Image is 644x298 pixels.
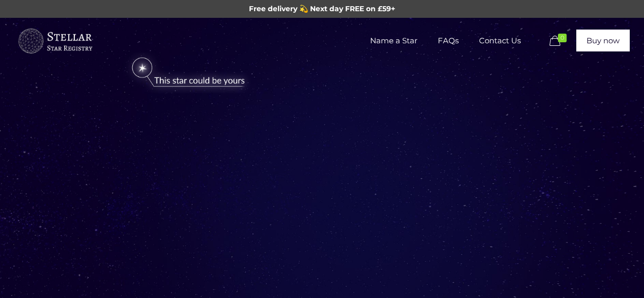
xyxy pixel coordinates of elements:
a: Buy a Star [17,18,93,64]
a: Contact Us [469,18,531,64]
span: Name a Star [360,25,428,56]
a: 0 [547,35,572,47]
span: Free delivery 💫 Next day FREE on £59+ [249,4,395,13]
a: FAQs [428,18,469,64]
span: Contact Us [469,25,531,56]
span: FAQs [428,25,469,56]
a: Name a Star [360,18,428,64]
img: star-could-be-yours.png [119,52,258,93]
img: buyastar-logo-transparent [17,26,93,57]
span: 0 [558,34,567,42]
a: Buy now [576,30,630,51]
